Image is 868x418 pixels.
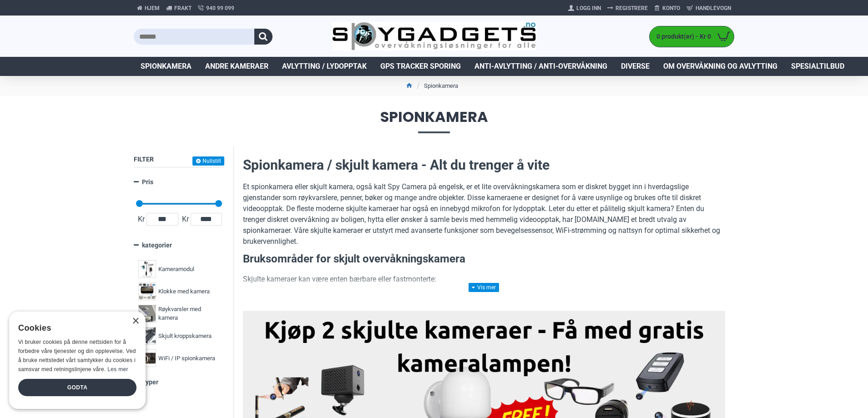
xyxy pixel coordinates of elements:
[332,22,536,51] img: SpyGadgets.no
[138,305,156,322] img: Røykvarsler med kamera
[180,214,191,225] span: Kr
[136,214,146,225] span: Kr
[18,379,136,396] div: Godta
[696,4,731,12] span: Handlevogn
[192,156,224,166] button: Nullstill
[380,61,461,72] span: GPS Tracker Sporing
[158,265,194,274] span: Kameramodul
[138,260,156,278] img: Kameramodul
[576,4,601,12] span: Logg Inn
[565,1,604,15] a: Logg Inn
[18,339,136,372] span: Vi bruker cookies på denne nettsiden for å forbedre våre tjenester og din opplevelse. Ved å bruke...
[145,4,160,12] span: Hjem
[621,61,650,72] span: Diverse
[243,252,725,267] h3: Bruksområder for skjult overvåkningskamera
[243,156,725,175] h2: Spionkamera / skjult kamera - Alt du trenger å vite
[138,327,156,345] img: Skjult kroppskamera
[275,57,373,76] a: Avlytting / Lydopptak
[784,57,851,76] a: Spesialtilbud
[141,61,192,72] span: Spionkamera
[650,32,713,41] span: 0 produkt(er) - Kr 0
[174,4,192,12] span: Frakt
[261,289,725,311] li: Disse kan tas med overalt og brukes til skjult filming i situasjoner der diskresjon er nødvendig ...
[791,61,844,72] span: Spesialtilbud
[206,4,234,12] span: 940 99 099
[243,274,725,285] p: Skjulte kameraer kan være enten bærbare eller fastmonterte:
[662,4,680,12] span: Konto
[132,318,139,325] div: Close
[158,354,215,363] span: WiFi / IP spionkamera
[614,57,656,76] a: Diverse
[683,1,734,15] a: Handlevogn
[474,61,607,72] span: Anti-avlytting / Anti-overvåkning
[158,332,212,341] span: Skjult kroppskamera
[656,57,784,76] a: Om overvåkning og avlytting
[138,349,156,367] img: WiFi / IP spionkamera
[134,237,224,253] a: kategorier
[198,57,275,76] a: Andre kameraer
[663,61,777,72] span: Om overvåkning og avlytting
[138,282,156,300] img: Klokke med kamera
[282,61,367,72] span: Avlytting / Lydopptak
[205,61,268,72] span: Andre kameraer
[468,57,614,76] a: Anti-avlytting / Anti-overvåkning
[18,318,131,338] div: Cookies
[261,290,344,299] strong: Bærbare spionkameraer:
[107,366,128,373] a: Les mer, opens a new window
[604,1,651,15] a: Registrere
[651,1,683,15] a: Konto
[134,110,734,133] span: Spionkamera
[158,287,210,296] span: Klokke med kamera
[650,26,734,47] a: 0 produkt(er) - Kr 0
[616,4,648,12] span: Registrere
[134,156,154,163] span: Filter
[373,57,468,76] a: GPS Tracker Sporing
[158,305,217,322] span: Røykvarsler med kamera
[134,174,224,190] a: Pris
[134,374,224,390] a: Typer
[134,57,198,76] a: Spionkamera
[243,181,725,247] p: Et spionkamera eller skjult kamera, også kalt Spy Camera på engelsk, er et lite overvåkningskamer...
